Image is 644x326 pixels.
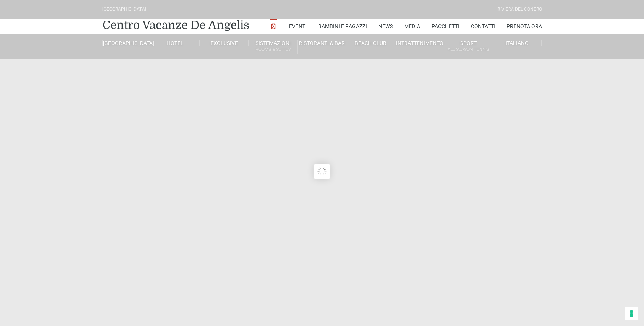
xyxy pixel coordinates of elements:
small: All Season Tennis [444,46,493,53]
a: [GEOGRAPHIC_DATA] [102,40,151,46]
a: Hotel [151,40,200,46]
a: Contatti [471,19,495,34]
a: Italiano [493,40,542,46]
a: SportAll Season Tennis [444,40,493,54]
a: SistemazioniRooms & Suites [249,40,297,54]
div: Riviera Del Conero [497,6,542,13]
a: Eventi [289,19,307,34]
a: Pacchetti [432,19,459,34]
small: Rooms & Suites [249,46,297,53]
a: Prenota Ora [507,19,542,34]
a: Intrattenimento [395,40,444,46]
a: News [378,19,393,34]
a: Ristoranti & Bar [298,40,346,46]
a: Media [404,19,420,34]
a: Beach Club [346,40,395,46]
a: Exclusive [200,40,249,46]
span: Italiano [505,40,529,46]
a: Bambini e Ragazzi [318,19,367,34]
a: Centro Vacanze De Angelis [102,18,249,33]
div: [GEOGRAPHIC_DATA] [102,6,146,13]
button: Le tue preferenze relative al consenso per le tecnologie di tracciamento [625,307,638,320]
